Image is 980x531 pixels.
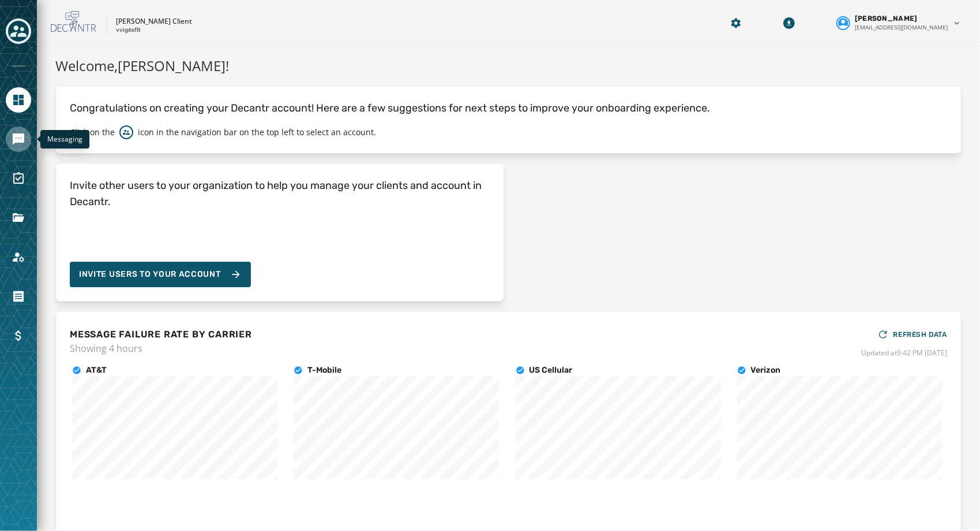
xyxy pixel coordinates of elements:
h4: Invite other users to your organization to help you manage your clients and account in Decantr. [70,177,490,210]
h4: Verizon [751,365,781,376]
span: Invite Users to your account [79,269,221,280]
button: Manage global settings [726,13,746,34]
a: Navigate to Surveys [6,166,31,191]
h1: Welcome, [PERSON_NAME] ! [55,55,962,76]
a: Navigate to Home [6,87,31,113]
p: vvig6sf8 [116,26,141,35]
a: Navigate to Billing [6,323,31,348]
span: [PERSON_NAME] [855,14,918,23]
p: [PERSON_NAME] Client [116,17,192,26]
button: Download Menu [779,13,799,34]
p: icon in the navigation bar on the top left to select an account. [138,127,376,138]
span: Showing 4 hours [70,341,252,355]
a: Navigate to Messaging [6,127,31,152]
h4: US Cellular [530,365,573,376]
p: Click on the [70,127,115,138]
button: User settings [832,9,966,36]
h4: T-Mobile [307,365,341,376]
button: REFRESH DATA [877,325,947,344]
div: Messaging [40,130,89,148]
button: Invite Users to your account [70,262,251,287]
span: Updated at 9:42 PM [DATE] [861,348,947,358]
a: Navigate to Orders [6,284,31,309]
span: REFRESH DATA [893,330,947,339]
p: Congratulations on creating your Decantr account! Here are a few suggestions for next steps to im... [70,100,947,116]
a: Navigate to Files [6,205,31,231]
a: Navigate to Account [6,244,31,270]
h4: AT&T [86,365,107,376]
span: [EMAIL_ADDRESS][DOMAIN_NAME] [855,23,948,32]
button: Toggle account select drawer [6,18,31,44]
h4: MESSAGE FAILURE RATE BY CARRIER [70,328,252,341]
